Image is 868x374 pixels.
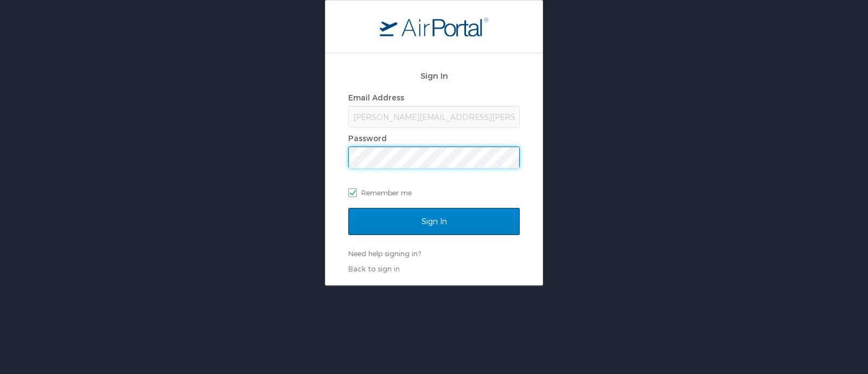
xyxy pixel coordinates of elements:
label: Email Address [348,93,404,102]
a: Back to sign in [348,264,400,273]
a: Need help signing in? [348,249,421,258]
img: logo [380,17,488,36]
label: Remember me [348,185,520,201]
input: Sign In [348,208,520,235]
h2: Sign In [348,69,520,82]
label: Password [348,134,387,143]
